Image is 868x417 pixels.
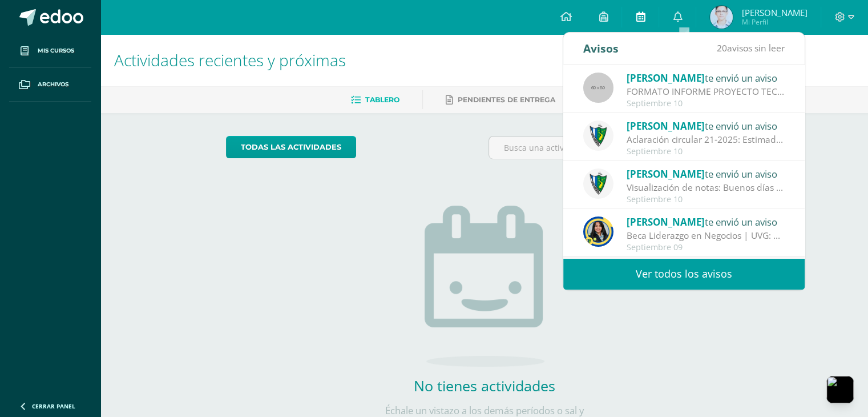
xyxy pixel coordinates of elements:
[627,166,785,181] div: te envió un aviso
[717,42,785,54] span: avisos sin leer
[627,214,785,229] div: te envió un aviso
[583,73,613,103] img: 60x60
[627,119,705,133] span: [PERSON_NAME]
[38,80,68,89] span: Archivos
[717,42,727,54] span: 20
[627,181,785,194] div: Visualización de notas: Buenos días estimados padres y estudiantes, es un gusto saludarlos. Por e...
[583,33,619,64] div: Avisos
[627,71,705,85] span: [PERSON_NAME]
[425,206,544,367] img: no_activities.png
[583,169,613,199] img: 9f174a157161b4ddbe12118a61fed988.png
[627,99,785,109] div: Septiembre 10
[563,258,805,290] a: Ver todos los avisos
[9,68,91,102] a: Archivos
[627,70,785,85] div: te envió un aviso
[627,229,785,242] div: Beca Liderazgo en Negocios | UVG: Gusto en saludarlos chicos, que estén brillando en su práctica....
[627,243,785,252] div: Septiembre 09
[226,136,356,158] a: todas las Actividades
[370,376,599,395] h2: No tienes actividades
[32,402,75,410] span: Cerrar panel
[627,133,785,146] div: Aclaración circular 21-2025: Estimados padres y estudiantes, es un gusto saludarlos. Únicamente c...
[9,34,91,68] a: Mis cursos
[627,147,785,157] div: Septiembre 10
[446,91,555,109] a: Pendientes de entrega
[583,121,613,151] img: 9f174a157161b4ddbe12118a61fed988.png
[365,95,399,104] span: Tablero
[627,195,785,205] div: Septiembre 10
[458,95,555,104] span: Pendientes de entrega
[741,17,807,27] span: Mi Perfil
[38,46,74,55] span: Mis cursos
[489,137,742,159] input: Busca una actividad próxima aquí...
[351,91,399,109] a: Tablero
[710,6,733,29] img: 840e47d4d182e438aac412ae8425ac5b.png
[627,118,785,133] div: te envió un aviso
[627,215,705,228] span: [PERSON_NAME]
[741,7,807,18] span: [PERSON_NAME]
[114,49,346,71] span: Actividades recientes y próximas
[627,85,785,98] div: FORMATO INFORME PROYECTO TECNOLÓGICO: Alumnos Graduandos: Por este medio se adjunta el formato en...
[583,216,613,247] img: 9385da7c0ece523bc67fca2554c96817.png
[627,167,705,181] span: [PERSON_NAME]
